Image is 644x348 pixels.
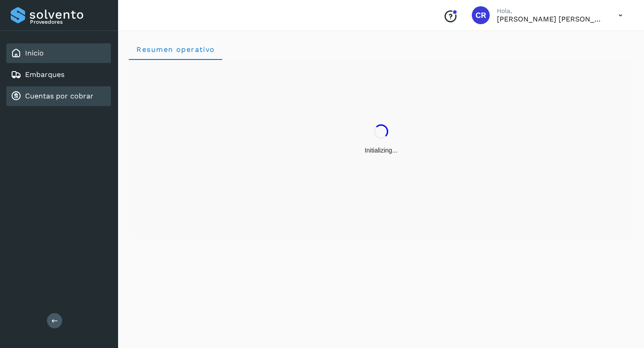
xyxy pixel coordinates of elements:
span: Resumen operativo [136,45,215,54]
div: Embarques [6,65,111,85]
p: Hola, [497,7,604,15]
div: Inicio [6,43,111,63]
a: Embarques [25,70,64,79]
a: Cuentas por cobrar [25,92,93,100]
a: Inicio [25,49,44,57]
p: CARLOS RODOLFO BELLI PEDRAZA [497,15,604,23]
p: Proveedores [30,19,107,25]
div: Cuentas por cobrar [6,86,111,106]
